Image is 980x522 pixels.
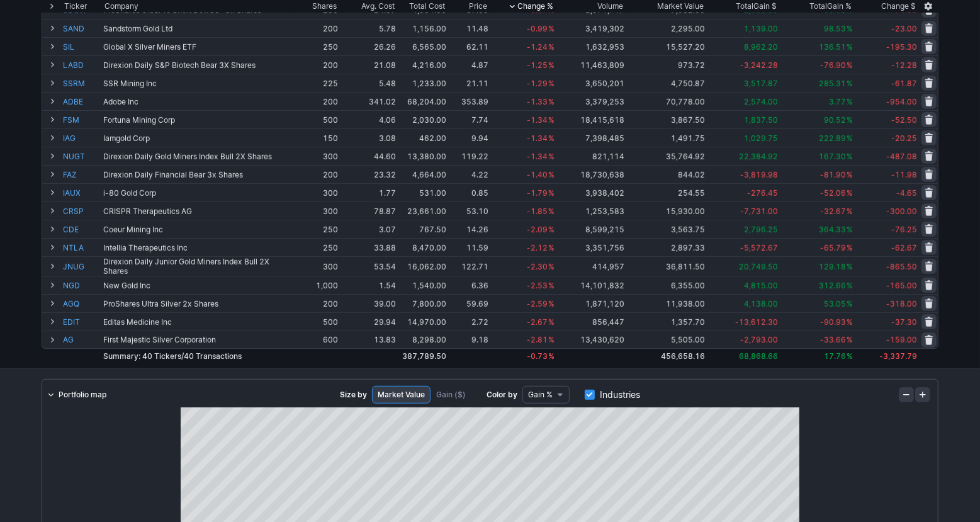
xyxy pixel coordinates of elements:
[585,390,595,400] input: Industries
[886,97,917,106] span: -954.00
[63,166,101,183] a: FAZ
[886,42,917,52] span: -195.30
[548,24,555,33] span: %
[397,276,448,294] td: 1,540.00
[448,220,490,238] td: 14.26
[556,165,626,183] td: 18,730,638
[294,147,339,165] td: 300
[739,262,778,271] span: 20,749.50
[847,188,853,198] span: %
[819,79,846,88] span: 285.31
[847,225,853,234] span: %
[487,389,517,401] span: Color by
[626,331,706,349] td: 5,505.00
[896,188,917,198] span: -4.65
[397,74,448,92] td: 1,233.00
[103,317,293,327] div: Editas Medicine Inc
[527,262,548,271] span: -2.30
[448,183,490,201] td: 0.85
[372,386,431,404] a: Market Value
[747,188,778,198] span: -276.45
[891,225,917,234] span: -76.25
[847,42,853,52] span: %
[103,225,293,234] div: Coeur Mining Inc
[548,79,555,88] span: %
[556,238,626,256] td: 3,351,756
[829,97,846,106] span: 3.77
[527,115,548,125] span: -1.34
[740,170,778,179] span: -3,819.98
[527,281,548,290] span: -2.53
[626,349,706,363] td: 456,658.16
[556,37,626,55] td: 1,632,953
[397,256,448,276] td: 16,062.00
[63,276,101,294] a: NGD
[886,299,917,309] span: -318.00
[436,389,466,401] span: Gain ($)
[548,188,555,198] span: %
[744,299,778,309] span: 4,138.00
[626,92,706,110] td: 70,778.00
[184,351,242,361] span: Transactions
[103,243,293,252] div: Intellia Therapeutics Inc
[339,294,397,312] td: 39.00
[397,220,448,238] td: 767.50
[339,276,397,294] td: 1.54
[626,238,706,256] td: 2,897.33
[744,281,778,290] span: 4,815.00
[585,386,640,404] label: Industries
[103,152,293,161] div: Direxion Daily Gold Miners Index Bull 2X Shares
[339,331,397,349] td: 13.83
[397,183,448,201] td: 531.00
[448,92,490,110] td: 353.89
[448,331,490,349] td: 9.18
[891,317,917,327] span: -37.30
[448,128,490,147] td: 9.94
[397,349,448,363] td: 387,789.50
[448,201,490,220] td: 53.10
[59,389,106,401] span: Portfolio map
[339,19,397,37] td: 5.78
[448,19,490,37] td: 11.48
[294,92,339,110] td: 200
[556,55,626,74] td: 11,463,809
[397,92,448,110] td: 68,204.00
[819,152,846,161] span: 167.30
[103,335,293,344] div: First Majestic Silver Corporation
[63,331,101,348] a: AG
[397,294,448,312] td: 7,800.00
[397,147,448,165] td: 13,380.00
[294,74,339,92] td: 225
[626,294,706,312] td: 11,938.00
[448,37,490,55] td: 62.11
[548,97,555,106] span: %
[63,313,101,331] a: EDIT
[548,60,555,70] span: %
[448,74,490,92] td: 21.11
[744,133,778,143] span: 1,029.75
[397,110,448,128] td: 2,030.00
[735,317,778,327] span: -13,612.30
[626,165,706,183] td: 844.02
[548,42,555,52] span: %
[626,220,706,238] td: 3,563.75
[103,170,293,179] div: Direxion Daily Financial Bear 3x Shares
[819,281,846,290] span: 312.66
[548,335,555,344] span: %
[744,24,778,33] span: 1,139.00
[103,133,293,143] div: Iamgold Corp
[181,351,184,361] span: /
[626,128,706,147] td: 1,491.75
[886,262,917,271] span: -865.50
[847,317,853,327] span: %
[740,60,778,70] span: -3,242.28
[891,79,917,88] span: -61.87
[63,220,101,238] a: CDE
[448,147,490,165] td: 119.22
[527,225,548,234] span: -2.09
[103,299,293,309] div: ProShares Ultra Silver 2x Shares
[528,389,553,401] span: Gain %
[527,97,548,106] span: -1.33
[847,299,853,309] span: %
[886,152,917,161] span: -487.08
